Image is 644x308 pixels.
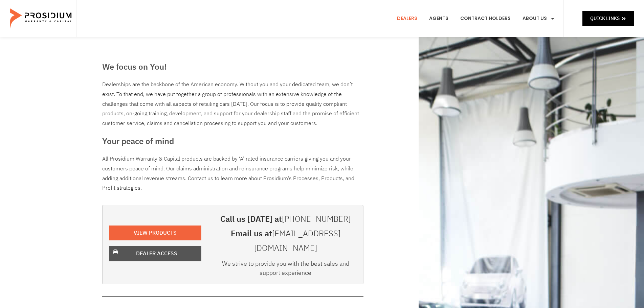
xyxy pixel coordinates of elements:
span: Last Name [131,1,152,6]
a: Dealers [392,6,422,31]
nav: Menu [392,6,560,31]
h3: Your peace of mind [102,135,363,147]
a: [EMAIL_ADDRESS][DOMAIN_NAME] [254,228,340,254]
a: View Products [109,226,201,241]
a: About Us [517,6,560,31]
h3: We focus on You! [102,61,363,73]
h3: Email us at [215,227,356,256]
a: Agents [424,6,453,31]
a: Dealer Access [109,246,201,261]
span: View Products [134,228,177,238]
h3: Call us [DATE] at [215,212,356,227]
a: [PHONE_NUMBER] [282,213,351,225]
p: All Prosidium Warranty & Capital products are backed by ‘A’ rated insurance carriers giving you a... [102,154,363,193]
a: Contract Holders [455,6,516,31]
span: Quick Links [590,14,620,23]
div: We strive to provide you with the best sales and support experience [215,259,356,281]
span: Dealer Access [136,249,177,259]
a: Quick Links [582,11,634,26]
div: Dealerships are the backbone of the American economy. Without you and your dedicated team, we don... [102,80,363,128]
